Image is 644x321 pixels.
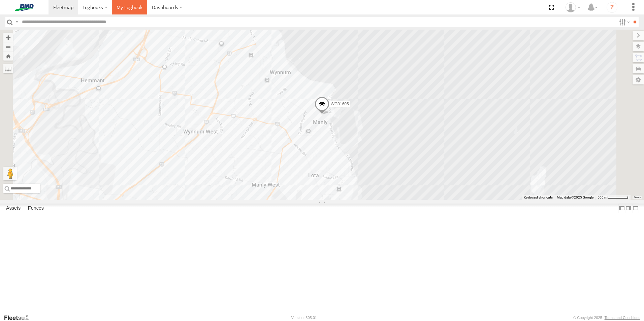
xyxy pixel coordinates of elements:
button: Zoom in [3,33,13,42]
span: WG01605 [331,102,349,106]
label: Map Settings [633,75,644,84]
label: Fences [25,204,47,213]
label: Hide Summary Table [632,204,639,213]
a: Terms [634,196,641,199]
label: Search Query [14,17,20,27]
i: ? [607,2,617,13]
label: Dock Summary Table to the Right [625,204,632,213]
label: Search Filter Options [616,17,631,27]
div: © Copyright 2025 - [573,316,640,320]
button: Keyboard shortcuts [524,195,553,200]
button: Zoom Home [3,51,13,61]
a: Visit our Website [4,314,35,321]
button: Map scale: 500 m per 59 pixels [595,195,631,200]
span: 500 m [598,195,607,199]
label: Assets [3,204,24,213]
div: Brendan Hannan [563,2,583,12]
button: Drag Pegman onto the map to open Street View [3,167,17,180]
label: Dock Summary Table to the Left [618,204,625,213]
span: Map data ©2025 Google [557,195,593,199]
div: Version: 305.01 [291,316,317,320]
button: Zoom out [3,42,13,51]
a: Terms and Conditions [605,316,640,320]
label: Measure [3,64,13,73]
img: bmd-logo.svg [7,4,42,11]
